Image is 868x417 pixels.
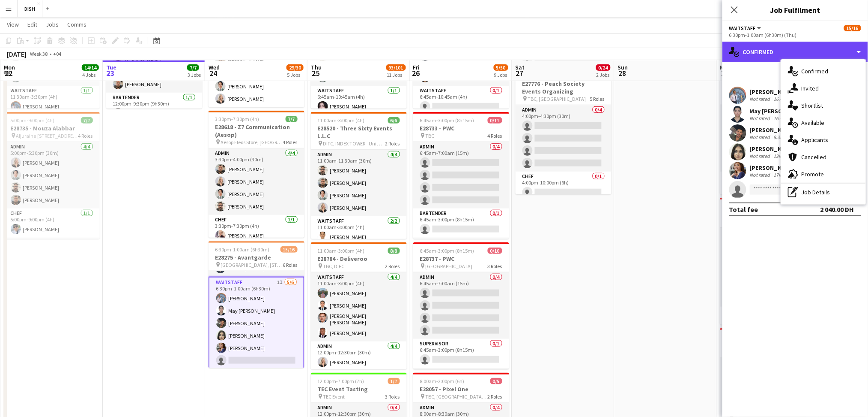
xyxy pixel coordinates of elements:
[4,124,100,132] h3: E28735 - Mouza Alabbar
[413,255,509,263] h3: E28737 - PWC
[420,117,474,124] span: 6:45am-3:00pm (8h15m)
[750,107,808,115] div: May [PERSON_NAME]
[516,80,611,95] h3: E27776 - Peach Society Events Organizing
[82,72,98,78] div: 4 Jobs
[516,63,525,71] span: Sat
[311,150,407,216] app-card-role: Admin4/411:00am-11:30am (30m)[PERSON_NAME][PERSON_NAME][PERSON_NAME][PERSON_NAME]
[388,378,400,384] span: 1/7
[311,272,407,341] app-card-role: Waitstaff4/411:00am-3:00pm (4h)[PERSON_NAME][PERSON_NAME][PERSON_NAME] [PERSON_NAME][PERSON_NAME]
[311,112,407,239] div: 11:00am-3:00pm (4h)6/6E28520 - Three Sixty Events L.L.C DIFC, INDEX TOWER - Unit 1301 Level 132 R...
[720,210,816,218] h3: E28619 - Pyxis Events
[802,170,824,178] span: Promote
[187,64,199,71] span: 7/7
[106,63,116,71] span: Tue
[802,119,825,127] span: Available
[53,51,61,57] div: +04
[802,85,819,92] span: Invited
[209,215,304,244] app-card-role: Chef1/13:30pm-7:30pm (4h)[PERSON_NAME]
[820,205,854,214] div: 2 040.00 DH
[413,385,509,393] h3: E28057 - Pixel One
[311,341,407,408] app-card-role: Admin4/412:00pm-12:30pm (30m)[PERSON_NAME]
[310,68,322,78] span: 25
[750,172,772,178] div: Not rated
[7,21,19,28] span: View
[3,19,22,30] a: View
[413,63,420,71] span: Fri
[722,42,868,62] div: Confirmed
[781,184,866,201] div: Job Details
[729,25,756,31] span: Waitstaff
[490,378,502,384] span: 0/5
[802,67,829,75] span: Confirmed
[720,63,731,71] span: Mon
[772,96,791,103] div: 16.4km
[750,153,772,159] div: Not rated
[426,263,473,269] span: [GEOGRAPHIC_DATA]
[3,68,15,78] span: 22
[494,72,508,78] div: 9 Jobs
[82,64,99,71] span: 14/14
[729,32,861,38] div: 6:30pm-1:00am (6h30m) (Thu)
[323,393,345,400] span: TEC Event
[729,205,758,214] div: Total fee
[207,68,220,78] span: 24
[311,255,407,263] h3: E28784 - Deliveroo
[209,254,304,261] h3: E28275 - Avantgarde
[215,116,260,122] span: 3:30pm-7:30pm (4h)
[318,378,364,384] span: 12:00pm-7:00pm (7h)
[413,242,509,369] app-job-card: 6:45am-3:00pm (8h15m)0/10E28737 - PWC [GEOGRAPHIC_DATA]3 RolesAdmin0/46:45am-7:00am (15m) Supervi...
[750,96,772,103] div: Not rated
[802,102,823,109] span: Shortlist
[720,198,816,325] app-job-card: 12:00pm-12:00am (12h) (Tue)0/54E28619 - Pyxis Events Museum of the Future, DIFC10 RolesWaitstaff0...
[750,126,795,134] div: [PERSON_NAME]
[283,139,298,145] span: 4 Roles
[67,21,87,28] span: Comms
[311,63,322,71] span: Thu
[311,242,407,369] div: 11:00am-3:00pm (4h)8/8E28784 - Deliveroo TBC, DIFC2 RolesWaitstaff4/411:00am-3:00pm (4h)[PERSON_N...
[802,153,827,161] span: Cancelled
[280,246,298,253] span: 15/16
[27,21,37,28] span: Edit
[412,68,420,78] span: 26
[413,208,509,238] app-card-role: Bartender0/16:45am-3:00pm (8h15m)
[106,93,202,122] app-card-role: Bartender1/112:00pm-9:30pm (9h30m)
[720,67,816,194] app-job-card: 11:30am-3:30pm (4h)0/5E28490 - [PERSON_NAME] & Company One Central The offices 4, Level 7 DIFC [G...
[413,112,509,239] div: 6:45am-3:00pm (8h15m)0/11E28733 - PWC TBC4 RolesAdmin0/46:45am-7:00am (15m) Bartender0/16:45am-3:...
[209,241,304,368] app-job-card: 6:30pm-1:00am (6h30m) (Thu)15/16E28275 - Avantgarde [GEOGRAPHIC_DATA], [STREET_ADDRESS]6 Roles[PE...
[590,96,605,102] span: 5 Roles
[488,263,502,269] span: 3 Roles
[720,172,816,201] app-card-role: Waitstaff0/111:30am-3:30pm (4h)
[4,112,100,239] app-job-card: 5:00pm-9:00pm (4h)7/7E28735 - Mouza Alabbar Aljuraina [STREET_ADDRESS]4 RolesAdmin4/45:00pm-5:30p...
[385,140,400,147] span: 2 Roles
[215,246,280,253] span: 6:30pm-1:00am (6h30m) (Thu)
[7,50,27,58] div: [DATE]
[618,63,628,71] span: Sun
[209,111,304,238] app-job-card: 3:30pm-7:30pm (4h)7/7E28618 - Z7 Communication (Aesop) Aesop Eleos Store, [GEOGRAPHIC_DATA] [GEOG...
[750,88,806,96] div: [PERSON_NAME]
[426,393,488,400] span: TBC, [GEOGRAPHIC_DATA] Internet City
[772,172,787,178] div: 17km
[720,341,816,348] h3: E28569 - ICG Mena
[81,117,93,124] span: 7/7
[318,117,365,124] span: 11:00am-3:00pm (4h)
[323,263,345,269] span: TBC, DIFC
[617,68,628,78] span: 28
[24,19,41,30] a: Edit
[420,378,465,384] span: 8:00am-2:00pm (6h)
[772,134,789,140] div: 8.3km
[528,96,586,102] span: TBC, [GEOGRAPHIC_DATA]
[42,19,62,30] a: Jobs
[387,72,406,78] div: 11 Jobs
[388,248,400,254] span: 8/8
[413,86,509,115] app-card-role: Waitstaff0/16:45am-10:45am (4h)
[388,117,400,124] span: 6/6
[46,21,59,28] span: Jobs
[720,80,816,95] h3: E28490 - [PERSON_NAME] & Company
[750,115,772,121] div: Not rated
[311,86,407,115] app-card-role: Waitstaff1/16:45am-10:45am (4h)[PERSON_NAME]
[413,272,509,339] app-card-role: Admin0/46:45am-7:00am (15m)
[802,136,829,144] span: Applicants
